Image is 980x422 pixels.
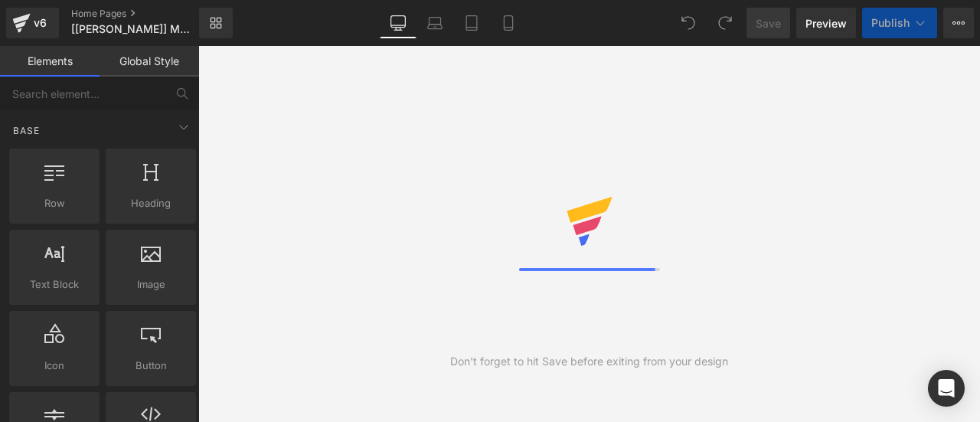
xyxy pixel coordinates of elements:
[943,8,974,38] button: More
[11,123,41,138] span: Base
[71,8,224,20] a: Home Pages
[416,8,453,38] a: Laptop
[490,8,527,38] a: Mobile
[6,8,59,38] a: v6
[928,370,965,407] div: Open Intercom Messenger
[14,195,95,211] span: Row
[100,46,199,77] a: Global Style
[673,8,704,38] button: Undo
[110,276,191,293] span: Image
[380,8,416,38] a: Desktop
[871,17,910,29] span: Publish
[796,8,856,38] a: Preview
[71,23,195,35] span: [[PERSON_NAME]] Muscle-powered-metabolism-home
[31,13,50,33] div: v6
[453,8,490,38] a: Tablet
[805,15,847,31] span: Preview
[862,8,937,38] button: Publish
[14,276,95,293] span: Text Block
[110,195,191,211] span: Heading
[756,15,781,31] span: Save
[110,358,191,374] span: Button
[14,358,95,374] span: Icon
[710,8,740,38] button: Redo
[450,353,728,370] div: Don't forget to hit Save before exiting from your design
[199,8,233,38] a: New Library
